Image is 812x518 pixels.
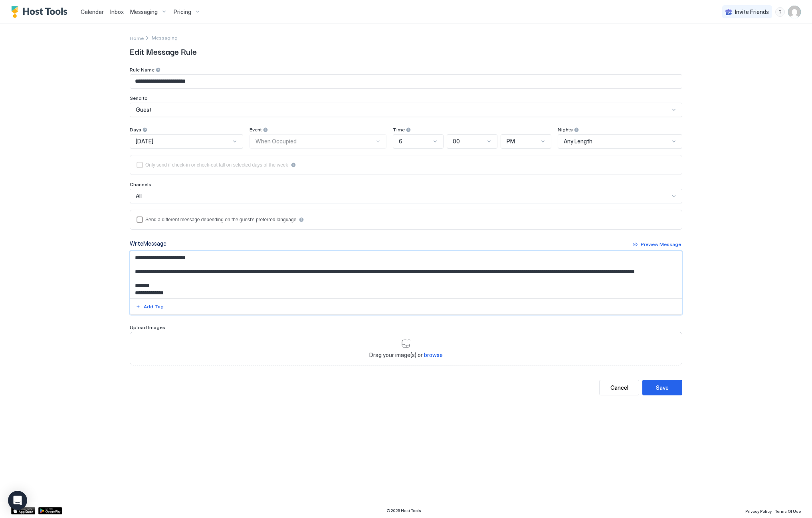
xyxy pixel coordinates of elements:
span: Rule Name [130,67,154,73]
div: Breadcrumb [152,35,178,41]
span: Event [250,127,262,133]
button: Save [642,380,682,395]
span: Privacy Policy [745,509,772,514]
span: Terms Of Use [775,509,801,514]
a: App Store [11,507,35,514]
a: Terms Of Use [775,506,801,515]
div: menu [775,7,785,17]
span: Days [130,127,141,133]
button: Preview Message [632,240,682,249]
div: Write Message [130,239,166,248]
a: Host Tools Logo [11,6,71,18]
div: Breadcrumb [130,34,144,42]
div: isLimited [137,162,675,168]
a: Calendar [81,8,104,16]
span: Send to [130,95,148,101]
textarea: Input Field [130,251,682,298]
button: Cancel [599,380,639,395]
span: Calendar [81,8,104,15]
span: Guest [136,106,152,113]
input: Input Field [130,75,682,88]
span: Edit Message Rule [130,45,682,57]
button: Add Tag [135,302,165,312]
div: Open Intercom Messenger [8,491,27,510]
span: Invite Friends [735,8,769,16]
span: Pricing [174,8,191,16]
span: © 2025 Host Tools [386,508,421,513]
span: Upload Images [130,324,165,330]
div: languagesEnabled [137,216,675,223]
div: Preview Message [641,241,681,248]
span: Time [393,127,405,133]
span: PM [507,138,515,145]
div: Save [656,383,669,392]
a: Privacy Policy [745,506,772,515]
div: Only send if check-in or check-out fall on selected days of the week [145,162,288,168]
a: Inbox [110,8,124,16]
span: Channels [130,181,151,187]
span: Messaging [130,8,158,16]
span: Nights [558,127,573,133]
span: Home [130,35,144,41]
div: Add Tag [144,303,164,310]
a: Home [130,34,144,42]
span: [DATE] [136,138,153,145]
span: 00 [453,138,460,145]
span: All [136,193,142,200]
div: Cancel [610,383,628,392]
span: 6 [399,138,402,145]
span: Messaging [152,35,178,41]
div: Send a different message depending on the guest's preferred language [145,217,296,222]
span: browse [424,351,443,358]
span: Drag your image(s) or [369,351,443,359]
span: Inbox [110,8,124,15]
span: Any Length [564,138,592,145]
a: Google Play Store [38,507,62,514]
div: User profile [788,6,801,18]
